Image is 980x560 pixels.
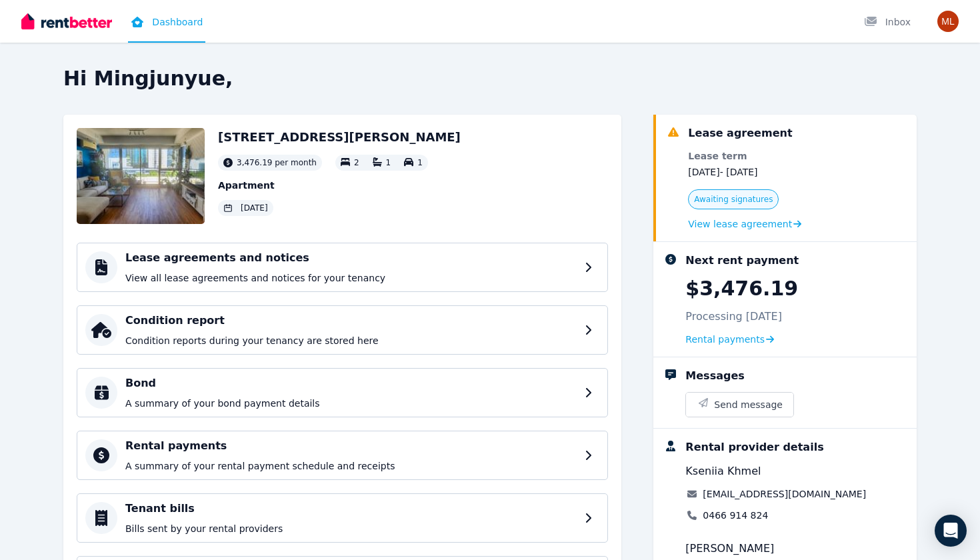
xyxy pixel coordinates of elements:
[685,253,799,269] div: Next rent payment
[685,333,765,346] span: Rental payments
[685,541,774,557] span: [PERSON_NAME]
[703,487,866,501] a: [EMAIL_ADDRESS][DOMAIN_NAME]
[125,334,577,347] p: Condition reports during your tenancy are stored here
[125,522,577,535] p: Bills sent by your rental providers
[685,368,744,384] div: Messages
[694,194,773,205] span: Awaiting signatures
[218,128,461,147] h2: [STREET_ADDRESS][PERSON_NAME]
[241,203,268,213] span: [DATE]
[685,439,823,455] div: Rental provider details
[688,165,801,179] dd: [DATE] - [DATE]
[218,179,461,192] p: Apartment
[935,515,967,547] div: Open Intercom Messenger
[685,309,782,325] p: Processing [DATE]
[703,509,768,522] a: 0466 914 824
[714,398,783,411] span: Send message
[63,67,917,91] h2: Hi Mingjunyue,
[685,333,774,346] a: Rental payments
[77,128,205,224] img: Property Url
[125,459,577,473] p: A summary of your rental payment schedule and receipts
[417,158,423,167] span: 1
[21,11,112,31] img: RentBetter
[937,11,959,32] img: Mingjunyue Liu
[125,271,577,285] p: View all lease agreements and notices for your tenancy
[685,463,761,479] span: Kseniia Khmel
[125,375,577,391] h4: Bond
[125,313,577,329] h4: Condition report
[125,438,577,454] h4: Rental payments
[686,393,793,417] button: Send message
[688,217,801,231] a: View lease agreement
[688,125,792,141] div: Lease agreement
[688,217,792,231] span: View lease agreement
[685,277,798,301] p: $3,476.19
[125,501,577,517] h4: Tenant bills
[125,397,577,410] p: A summary of your bond payment details
[237,157,317,168] span: 3,476.19 per month
[125,250,577,266] h4: Lease agreements and notices
[354,158,359,167] span: 2
[688,149,801,163] dt: Lease term
[386,158,391,167] span: 1
[864,15,911,29] div: Inbox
